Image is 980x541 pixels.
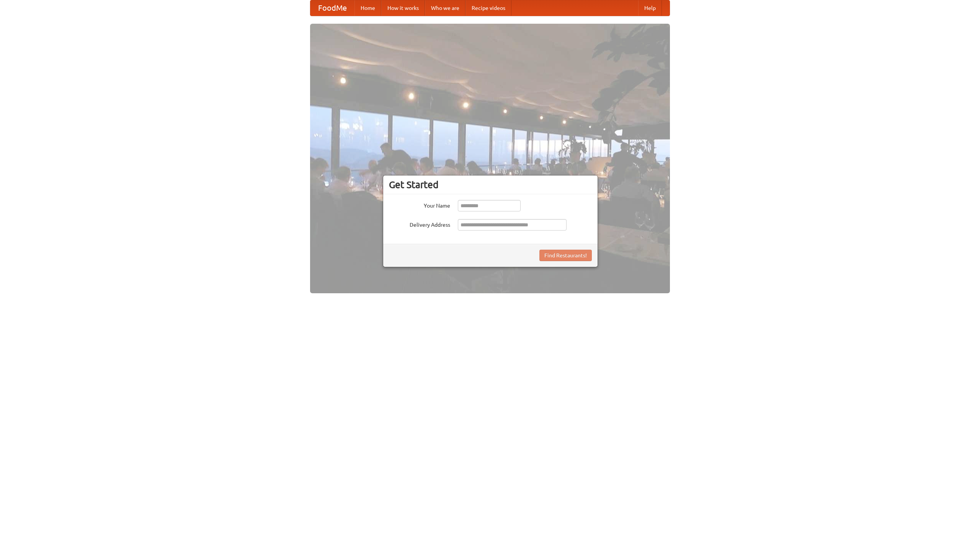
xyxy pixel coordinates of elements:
a: Help [638,0,662,16]
a: How it works [381,0,425,16]
a: FoodMe [310,0,354,16]
a: Who we are [425,0,465,16]
label: Your Name [389,200,450,210]
a: Recipe videos [465,0,511,16]
a: Home [354,0,381,16]
label: Delivery Address [389,219,450,229]
button: Find Restaurants! [539,250,592,261]
h3: Get Started [389,179,592,190]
